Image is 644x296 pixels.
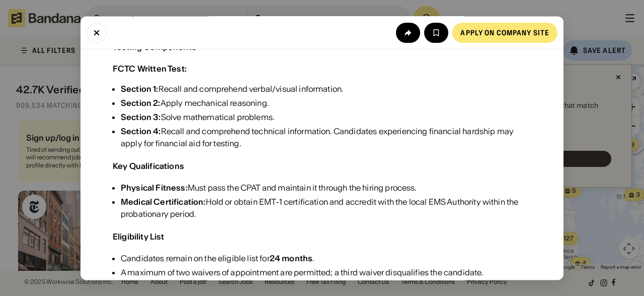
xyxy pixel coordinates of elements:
div: Section 2: [121,98,160,108]
div: Section 4: [121,126,161,136]
div: Section 1: [121,84,158,94]
div: Recall and comprehend technical information. Candidates experiencing financial hardship may apply... [121,125,531,149]
div: Apply on company site [460,29,549,36]
div: Solve mathematical problems. [121,111,531,123]
div: Hold or obtain EMT-1 certification and accredit with the local EMS Authority within the probation... [121,196,531,220]
div: Medical Certification: [121,197,206,207]
div: Section 3: [121,112,161,122]
div: Key Qualifications [113,161,184,171]
div: Recall and comprehend verbal/visual information. [121,83,531,95]
div: A maximum of two waivers of appointment are permitted; a third waiver disqualifies the candidate. [121,266,484,278]
div: FCTC Written Test: [113,64,187,74]
button: Close [87,22,107,42]
div: Eligibility List [113,231,165,242]
div: Candidates remain on the eligible list for . [121,252,484,264]
div: 24 months [270,253,312,263]
div: Must pass the CPAT and maintain it through the hiring process. [121,182,531,194]
div: Apply mechanical reasoning. [121,97,531,109]
div: Physical Fitness: [121,183,188,193]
